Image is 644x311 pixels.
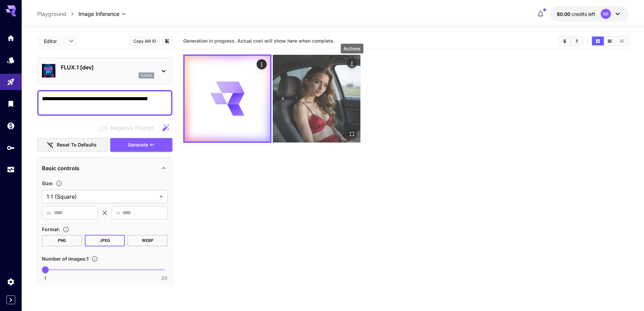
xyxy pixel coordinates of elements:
[257,59,267,69] div: Actions
[164,37,170,45] button: Add to library
[97,124,159,132] span: Negative prompts are not compatible with the selected model.
[601,9,611,19] div: MI
[559,37,571,45] button: Clear All
[42,61,168,81] div: FLUX.1 [dev]flux1d
[347,58,357,68] div: Actions
[7,99,15,108] div: Library
[47,193,157,201] span: 1:1 (Square)
[7,54,15,63] div: Models
[141,73,152,78] p: flux1d
[42,180,53,186] span: Size :
[7,78,15,86] div: Playground
[161,275,167,282] span: 20
[78,10,119,18] span: Image Inference
[7,121,15,130] div: Wallet
[127,235,168,246] button: WEBP
[550,6,628,22] button: $0.00MI
[42,256,89,262] span: Number of images : 1
[37,10,66,18] a: Playground
[44,38,65,45] span: Editor
[60,226,72,233] button: Choose the file format for the output image.
[7,142,15,150] div: API Keys
[557,11,572,17] span: $0.00
[37,10,78,18] nav: breadcrumb
[7,32,15,41] div: Home
[592,37,604,45] button: Show media in grid view
[42,226,60,232] span: Format :
[44,275,46,282] span: 1
[111,124,153,132] span: Negative Prompt
[273,55,360,142] img: 9k=
[604,37,616,45] button: Show media in video view
[572,11,595,17] span: credits left
[616,37,628,45] button: Show media in list view
[129,36,160,46] button: Copy AIR ID
[7,277,15,286] div: Settings
[116,209,120,217] span: H
[6,295,15,304] button: Expand sidebar
[128,141,148,149] span: Generate
[89,256,101,262] button: Specify how many images to generate in a single request. Each image generation will be charged se...
[183,38,334,44] span: Generation in progress. Actual cost will show here when complete.
[42,235,82,246] button: PNG
[61,63,154,71] p: FLUX.1 [dev]
[47,209,51,217] span: W
[42,160,168,176] div: Basic controls
[110,138,172,152] button: Generate
[558,36,583,46] div: Clear AllDownload All
[37,138,108,152] button: Reset to defaults
[7,165,15,174] div: Usage
[53,180,65,187] button: Adjust the dimensions of the generated image by specifying its width and height in pixels, or sel...
[347,129,357,139] div: Open in fullscreen
[591,36,628,46] div: Show media in grid viewShow media in video viewShow media in list view
[341,44,363,53] div: Actions
[571,37,583,45] button: Download All
[557,10,595,18] div: $0.00
[42,164,79,172] p: Basic controls
[85,235,125,246] button: JPEG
